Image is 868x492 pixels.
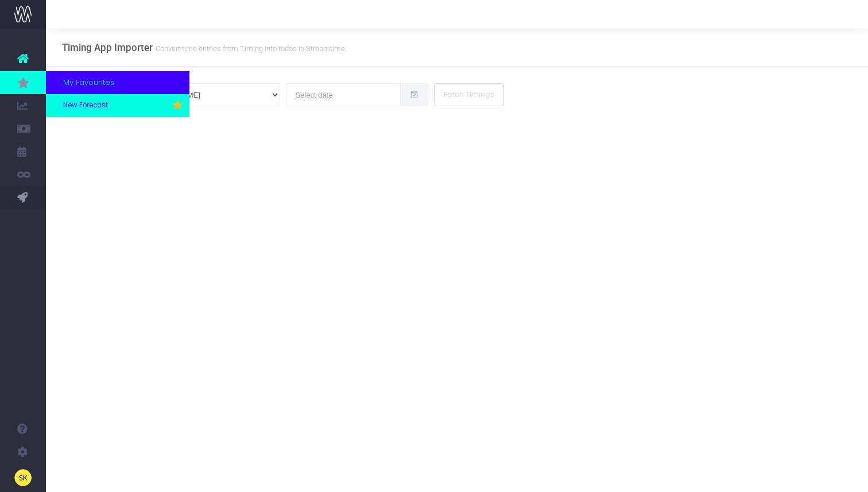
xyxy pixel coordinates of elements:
[63,100,108,111] span: New Forecast
[63,77,114,88] span: My Favourites
[14,469,32,486] img: images/default_profile_image.png
[62,42,347,53] h3: Timing App Importer
[153,42,347,53] small: Convert time entries from Timing into todos in Streamtime.
[46,94,189,117] a: New Forecast
[286,83,401,106] input: Select date
[434,83,504,106] button: Fetch Timings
